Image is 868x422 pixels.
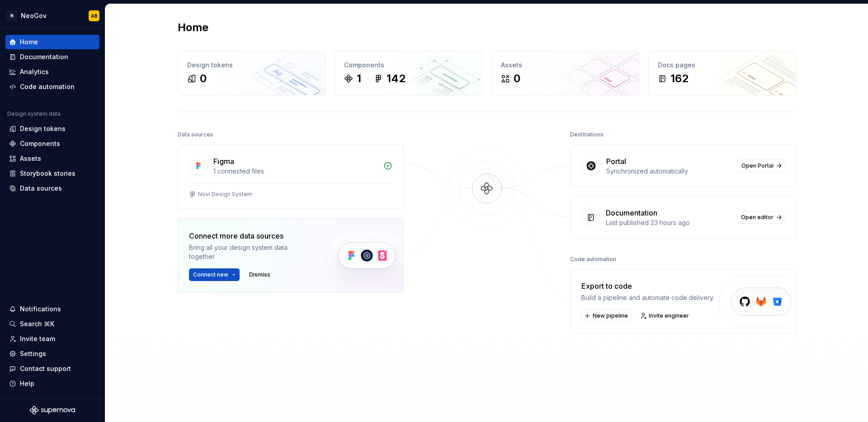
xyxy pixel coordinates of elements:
div: Search ⌘K [20,319,54,328]
span: Open Portal [741,162,774,169]
div: Storybook stories [20,169,75,178]
button: NNeoGovAB [2,6,103,25]
a: Documentation [5,50,99,64]
div: 162 [670,71,689,86]
a: Open Portal [737,159,785,172]
div: Invite team [20,334,55,343]
a: Open editor [737,211,785,224]
div: Novi Design System [198,191,252,198]
svg: Supernova Logo [30,406,75,415]
button: Search ⌘K [5,317,99,331]
button: Dismiss [245,268,274,281]
a: Design tokens0 [178,51,325,95]
a: Storybook stories [5,166,99,181]
a: Assets [5,151,99,166]
a: Design tokens [5,122,99,136]
div: AB [91,12,98,19]
div: 142 [387,71,406,86]
span: Invite engineer [649,312,689,319]
span: New pipeline [593,312,628,319]
div: Code automation [570,253,616,266]
div: Figma [213,156,234,167]
a: Home [5,35,99,49]
div: NeoGov [21,11,47,20]
div: Last published 23 hours ago [606,218,731,227]
a: Data sources [5,181,99,196]
div: 0 [200,71,207,86]
a: Code automation [5,80,99,94]
div: 1 [357,71,361,86]
div: Notifications [20,305,61,314]
div: Build a pipeline and automate code delivery. [581,293,714,302]
button: Contact support [5,361,99,376]
div: Design tokens [187,61,316,70]
button: Notifications [5,302,99,316]
div: Destinations [570,128,604,141]
div: 0 [514,71,520,86]
div: Documentation [606,207,657,218]
div: Assets [20,154,41,163]
div: Data sources [20,184,62,193]
div: Components [20,139,60,148]
h2: Home [178,20,208,35]
div: Settings [20,349,46,358]
a: Invite team [5,332,99,346]
div: Help [20,379,34,388]
a: Settings [5,347,99,361]
div: Synchronized automatically [606,167,732,176]
div: Design system data [7,110,61,117]
span: Open editor [741,214,774,221]
a: Components1142 [335,51,482,95]
div: Components [344,61,473,70]
div: Contact support [20,364,71,373]
button: New pipeline [581,309,632,322]
div: Design tokens [20,124,66,133]
div: Export to code [581,281,714,291]
a: Docs pages162 [648,51,796,95]
a: Analytics [5,65,99,79]
button: Connect new [189,268,240,281]
div: Assets [501,61,630,70]
div: Documentation [20,52,68,61]
div: N [6,10,17,21]
button: Help [5,376,99,391]
div: Analytics [20,67,49,76]
div: 1 connected files [213,167,378,176]
div: Connect more data sources [189,230,311,241]
a: Components [5,136,99,151]
div: Bring all your design system data together. [189,243,311,261]
div: Home [20,38,38,47]
a: Assets0 [491,51,639,95]
span: Dismiss [249,271,270,278]
div: Code automation [20,82,75,91]
div: Portal [606,156,626,167]
span: Connect new [193,271,228,278]
a: Figma1 connected filesNovi Design System [178,145,404,209]
div: Data sources [178,128,213,141]
a: Invite engineer [637,309,693,322]
div: Docs pages [658,61,787,70]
